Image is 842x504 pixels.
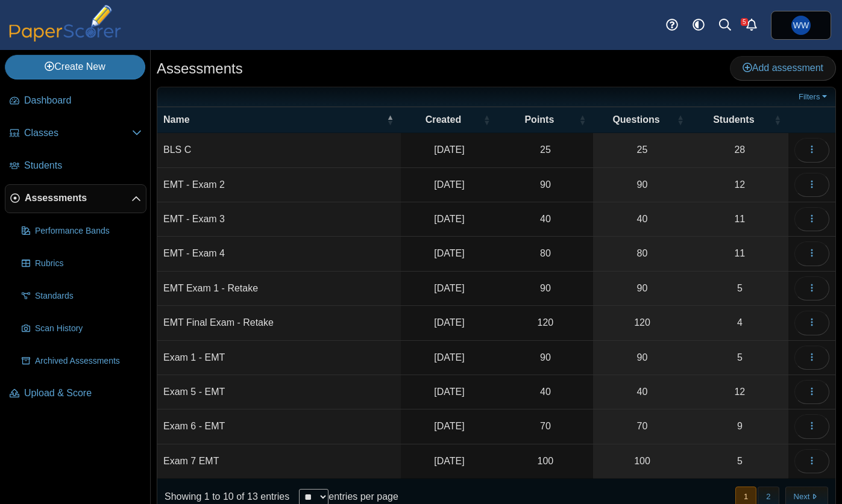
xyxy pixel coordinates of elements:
span: Points : Activate to sort [579,107,586,132]
a: PaperScorer [5,33,125,43]
span: Upload & Score [24,387,142,400]
a: Upload & Score [5,379,146,408]
h1: Assessments [157,58,243,79]
a: 28 [691,133,788,167]
td: EMT Final Exam - Retake [157,306,401,340]
a: Filters [796,91,832,103]
time: May 31, 2025 at 10:05 PM [434,214,464,224]
a: Classes [5,119,146,148]
a: 9 [691,409,788,443]
span: Assessments [25,191,131,205]
a: 90 [593,272,691,305]
time: May 30, 2025 at 5:00 PM [434,317,464,328]
span: Rubrics [35,258,142,270]
img: PaperScorer [5,5,125,42]
td: 120 [497,306,593,340]
td: Exam 7 EMT [157,444,401,479]
a: Performance Bands [17,217,146,246]
a: 70 [593,409,691,443]
span: Students : Activate to sort [774,107,781,132]
span: Created [426,114,462,125]
time: Jun 13, 2025 at 11:15 PM [434,248,464,258]
a: 12 [691,375,788,409]
a: 5 [691,444,788,478]
td: Exam 1 - EMT [157,341,401,375]
time: Jul 2, 2025 at 6:37 PM [434,421,464,431]
a: 4 [691,306,788,340]
td: 80 [497,237,593,271]
td: 70 [497,409,593,444]
span: Created : Activate to sort [483,107,490,132]
span: Points [524,114,554,125]
a: 90 [593,168,691,202]
a: 5 [691,341,788,375]
a: 11 [691,202,788,236]
a: Add assessment [730,56,836,80]
span: Standards [35,290,142,302]
span: Add assessment [743,63,823,73]
td: 40 [497,202,593,237]
a: Alerts [738,12,765,39]
a: Scan History [17,314,146,343]
td: EMT - Exam 4 [157,237,401,271]
span: Classes [24,126,132,140]
a: 40 [593,375,691,409]
a: 5 [691,272,788,305]
a: 25 [593,133,691,167]
a: 100 [593,444,691,478]
span: Scan History [35,323,142,335]
td: 40 [497,375,593,409]
a: Create New [5,55,145,79]
a: 11 [691,237,788,270]
span: Performance Bands [35,225,142,237]
time: Jul 7, 2025 at 11:54 PM [434,456,464,466]
td: EMT - Exam 3 [157,202,401,237]
a: Assessments [5,184,146,213]
td: EMT Exam 1 - Retake [157,272,401,306]
span: Students [713,114,754,125]
span: Questions : Activate to sort [677,107,684,132]
span: Archived Assessments [35,355,142,367]
time: Jun 23, 2025 at 2:25 PM [434,387,464,397]
a: 40 [593,202,691,236]
span: Name : Activate to invert sorting [386,107,394,132]
span: Name [163,114,190,125]
a: 12 [691,168,788,202]
time: Apr 18, 2025 at 12:07 PM [434,145,464,155]
time: Jul 12, 2025 at 2:00 PM [434,352,464,362]
td: 90 [497,341,593,375]
span: Dashboard [24,94,142,107]
td: Exam 5 - EMT [157,375,401,409]
a: William Whitney [771,11,831,40]
td: 100 [497,444,593,479]
span: William Whitney [791,16,811,35]
td: 25 [497,133,593,167]
a: Rubrics [17,249,146,278]
span: Students [24,159,142,172]
td: EMT - Exam 2 [157,168,401,202]
a: Students [5,152,146,181]
a: 120 [593,306,691,340]
a: Archived Assessments [17,347,146,376]
td: 90 [497,168,593,202]
td: BLS C [157,133,401,167]
time: Jul 15, 2025 at 2:07 PM [434,283,464,293]
span: William Whitney [793,21,809,30]
a: 80 [593,237,691,270]
span: Questions [612,114,659,125]
a: Standards [17,282,146,311]
time: May 25, 2025 at 9:59 PM [434,179,464,190]
td: 90 [497,272,593,306]
a: 90 [593,341,691,375]
a: Dashboard [5,87,146,116]
td: Exam 6 - EMT [157,409,401,444]
label: entries per page [328,491,398,502]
